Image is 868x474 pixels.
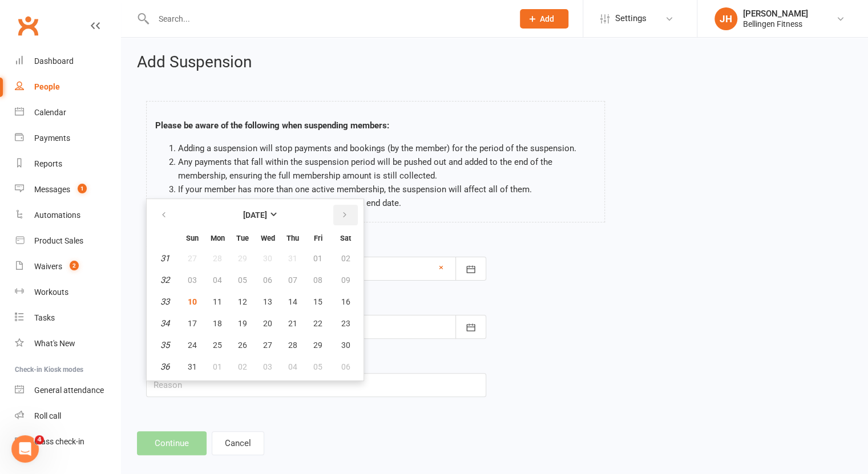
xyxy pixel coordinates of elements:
[34,133,70,143] div: Payments
[34,185,70,194] div: Messages
[70,261,79,270] span: 2
[15,403,120,429] a: Roll call
[313,341,322,350] span: 29
[314,234,322,242] small: Friday
[306,356,330,377] button: 05
[256,335,280,355] button: 27
[11,435,39,463] iframe: Intercom live chat
[180,335,204,355] button: 24
[306,335,330,355] button: 29
[331,335,360,355] button: 30
[34,287,68,297] div: Workouts
[180,313,204,334] button: 17
[160,275,169,285] em: 32
[236,234,249,242] small: Tuesday
[313,362,322,371] span: 05
[520,9,568,29] button: Add
[243,210,267,220] strong: [DATE]
[34,262,62,271] div: Waivers
[288,341,297,350] span: 28
[288,297,297,306] span: 14
[743,19,808,29] div: Bellingen Fitness
[34,236,83,245] div: Product Sales
[231,356,255,377] button: 02
[15,151,120,177] a: Reports
[231,291,255,312] button: 12
[281,335,305,355] button: 28
[313,319,322,328] span: 22
[15,125,120,151] a: Payments
[188,319,197,328] span: 17
[15,429,120,455] a: Class kiosk mode
[180,356,204,377] button: 31
[263,319,272,328] span: 20
[205,335,229,355] button: 25
[288,362,297,371] span: 04
[231,313,255,334] button: 19
[34,210,80,220] div: Automations
[213,319,222,328] span: 18
[341,362,350,371] span: 06
[281,356,305,377] button: 04
[256,356,280,377] button: 03
[205,313,229,334] button: 18
[35,435,44,444] span: 4
[150,11,505,27] input: Search...
[146,373,486,397] input: Reason
[15,254,120,279] a: Waivers 2
[263,297,272,306] span: 13
[615,6,647,31] span: Settings
[15,74,120,100] a: People
[188,341,197,350] span: 24
[160,297,169,307] em: 33
[263,362,272,371] span: 03
[178,196,596,210] li: Suspension periods are inclusive of the start and end date.
[188,297,197,306] span: 10
[306,291,330,312] button: 15
[34,411,61,420] div: Roll call
[180,291,204,312] button: 10
[34,82,60,91] div: People
[281,291,305,312] button: 14
[188,362,197,371] span: 31
[439,261,443,274] a: ×
[238,341,247,350] span: 26
[15,305,120,331] a: Tasks
[178,183,596,196] li: If your member has more than one active membership, the suspension will affect all of them.
[15,228,120,254] a: Product Sales
[714,7,737,30] div: JH
[15,279,120,305] a: Workouts
[15,177,120,202] a: Messages 1
[238,319,247,328] span: 19
[160,362,169,372] em: 36
[286,234,299,242] small: Thursday
[743,9,808,19] div: [PERSON_NAME]
[341,297,350,306] span: 16
[256,313,280,334] button: 20
[15,331,120,356] a: What's New
[14,11,42,40] a: Clubworx
[34,159,62,168] div: Reports
[34,339,75,348] div: What's New
[211,234,225,242] small: Monday
[160,340,169,350] em: 35
[231,335,255,355] button: 26
[213,341,222,350] span: 25
[340,234,351,242] small: Saturday
[34,108,66,117] div: Calendar
[15,202,120,228] a: Automations
[186,234,199,242] small: Sunday
[281,313,305,334] button: 21
[160,318,169,329] em: 34
[341,341,350,350] span: 30
[238,362,247,371] span: 02
[34,386,104,395] div: General attendance
[331,291,360,312] button: 16
[261,234,275,242] small: Wednesday
[331,356,360,377] button: 06
[256,291,280,312] button: 13
[331,313,360,334] button: 23
[540,14,554,23] span: Add
[263,341,272,350] span: 27
[212,431,264,455] button: Cancel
